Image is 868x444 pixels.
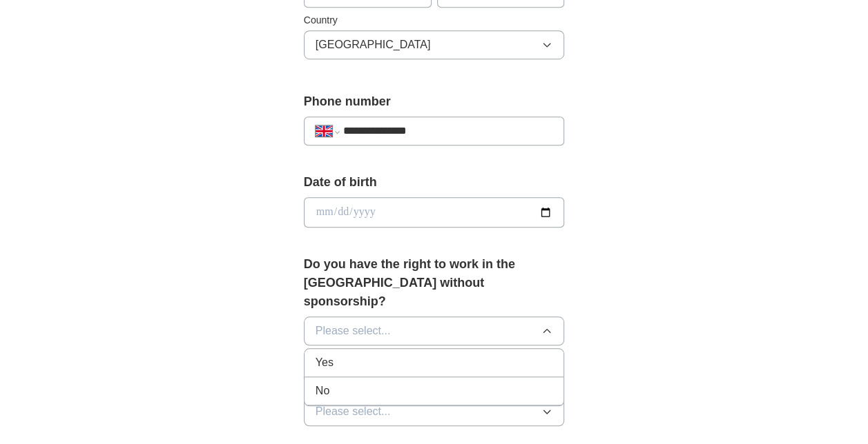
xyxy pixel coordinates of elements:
[304,13,565,28] label: Country
[316,403,391,420] span: Please select...
[316,37,431,53] span: [GEOGRAPHIC_DATA]
[316,323,391,339] span: Please select...
[304,30,565,59] button: [GEOGRAPHIC_DATA]
[304,397,565,426] button: Please select...
[304,316,565,345] button: Please select...
[316,354,334,371] span: Yes
[304,173,565,192] label: Date of birth
[316,383,329,399] span: No
[304,255,565,311] label: Do you have the right to work in the [GEOGRAPHIC_DATA] without sponsorship?
[304,92,565,111] label: Phone number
